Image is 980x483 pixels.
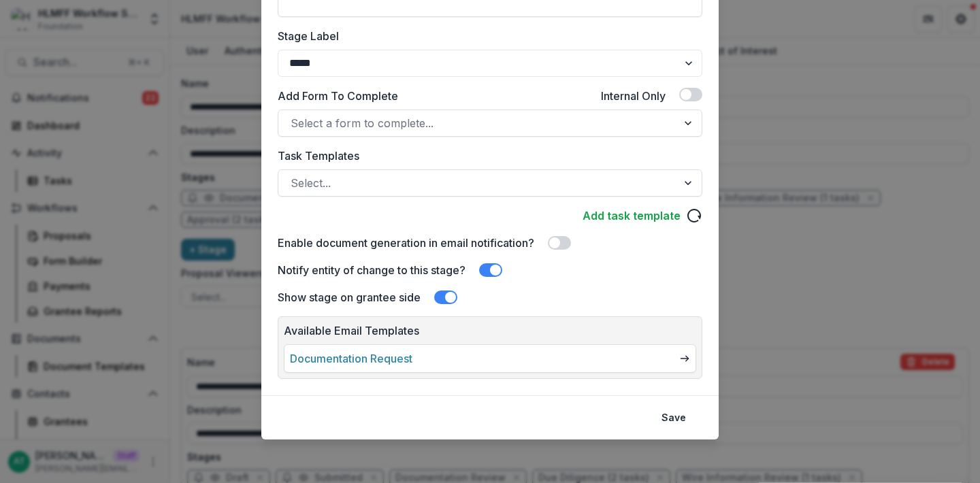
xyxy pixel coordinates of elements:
label: Show stage on grantee side [278,289,421,305]
label: Internal Only [601,88,666,104]
a: Add task template [583,207,681,224]
label: Enable document generation in email notification? [278,235,534,251]
p: Available Email Templates [284,322,696,339]
svg: reload [686,207,702,224]
label: Notify entity of change to this stage? [278,262,465,278]
button: Save [653,407,694,429]
label: Stage Label [278,28,694,44]
label: Task Templates [278,148,694,164]
a: Documentation Request [290,350,412,367]
label: Add Form To Complete [278,88,398,104]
